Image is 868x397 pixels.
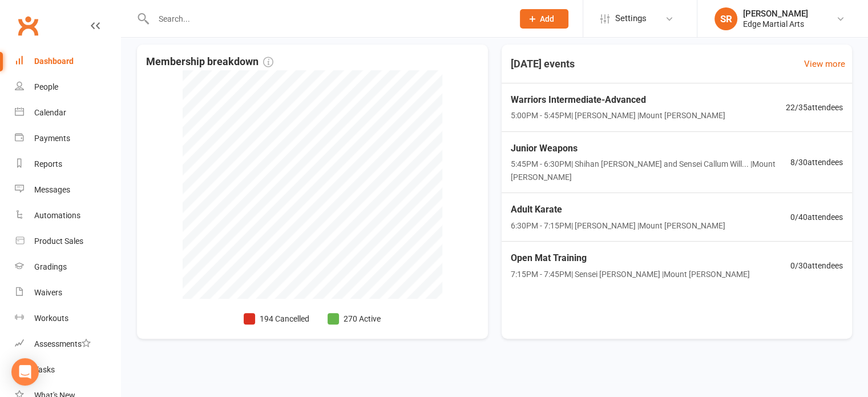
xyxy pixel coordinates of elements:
li: 270 Active [328,312,381,325]
a: Clubworx [14,11,42,40]
span: 0 / 30 attendees [790,259,843,272]
a: Messages [15,177,120,203]
span: Junior Weapons [511,141,791,156]
span: Membership breakdown [146,54,273,70]
div: Edge Martial Arts [743,19,808,29]
input: Search... [150,11,505,27]
div: SR [714,7,737,30]
a: People [15,74,120,100]
div: Payments [34,134,70,143]
span: 0 / 40 attendees [790,211,843,223]
a: Workouts [15,306,120,331]
a: View more [804,57,845,71]
span: Settings [615,6,647,31]
div: Messages [34,185,70,194]
div: Gradings [34,262,67,271]
a: Automations [15,203,120,228]
span: Warriors Intermediate-Advanced [511,93,725,107]
div: Calendar [34,108,66,117]
a: Dashboard [15,49,120,74]
span: 7:15PM - 7:45PM | Sensei [PERSON_NAME] | Mount [PERSON_NAME] [511,268,750,280]
li: 194 Cancelled [244,312,309,325]
a: Assessments [15,331,120,357]
h3: [DATE] events [502,54,584,74]
div: Dashboard [34,57,74,66]
span: 6:30PM - 7:15PM | [PERSON_NAME] | Mount [PERSON_NAME] [511,219,725,232]
a: Tasks [15,357,120,383]
span: 8 / 30 attendees [790,156,843,169]
span: 22 / 35 attendees [786,101,843,114]
span: 5:00PM - 5:45PM | [PERSON_NAME] | Mount [PERSON_NAME] [511,109,725,122]
div: Open Intercom Messenger [11,358,39,386]
span: Add [540,14,554,23]
a: Waivers [15,280,120,306]
span: 5:45PM - 6:30PM | Shihan [PERSON_NAME] and Sensei Callum Will... | Mount [PERSON_NAME] [511,158,791,183]
div: Tasks [34,365,55,374]
a: Reports [15,151,120,177]
span: Open Mat Training [511,251,750,266]
a: Calendar [15,100,120,126]
div: People [34,82,58,91]
a: Payments [15,126,120,151]
div: Waivers [34,288,62,297]
a: Product Sales [15,228,120,254]
div: [PERSON_NAME] [743,9,808,19]
div: Automations [34,211,80,220]
div: Assessments [34,339,91,348]
div: Product Sales [34,236,83,246]
div: Workouts [34,314,68,323]
button: Add [520,9,568,29]
span: Adult Karate [511,202,725,217]
a: Gradings [15,254,120,280]
div: Reports [34,159,62,169]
